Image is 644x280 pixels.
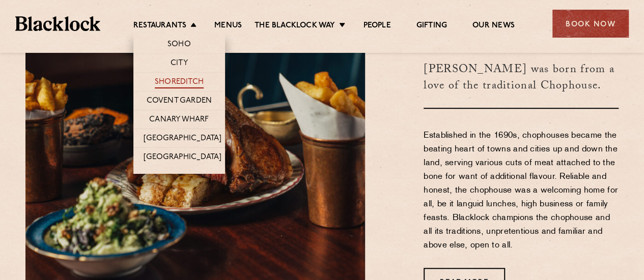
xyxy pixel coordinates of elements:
a: Restaurants [133,21,186,32]
a: Covent Garden [147,96,212,107]
a: City [171,58,188,70]
a: Our News [472,21,515,32]
p: Established in the 1690s, chophouses became the beating heart of towns and cities up and down the... [424,129,619,253]
a: Shoreditch [155,77,204,88]
a: Menus [214,21,242,32]
img: BL_Textured_Logo-footer-cropped.svg [15,16,100,30]
a: Canary Wharf [149,115,209,126]
a: The Blacklock Way [255,21,335,32]
div: Book Now [552,10,629,38]
a: [GEOGRAPHIC_DATA] [144,134,221,145]
a: Gifting [416,21,447,32]
a: Soho [167,40,191,51]
h3: [PERSON_NAME] was born from a love of the traditional Chophouse. [424,46,619,109]
a: People [363,21,390,32]
a: [GEOGRAPHIC_DATA] [144,152,221,164]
